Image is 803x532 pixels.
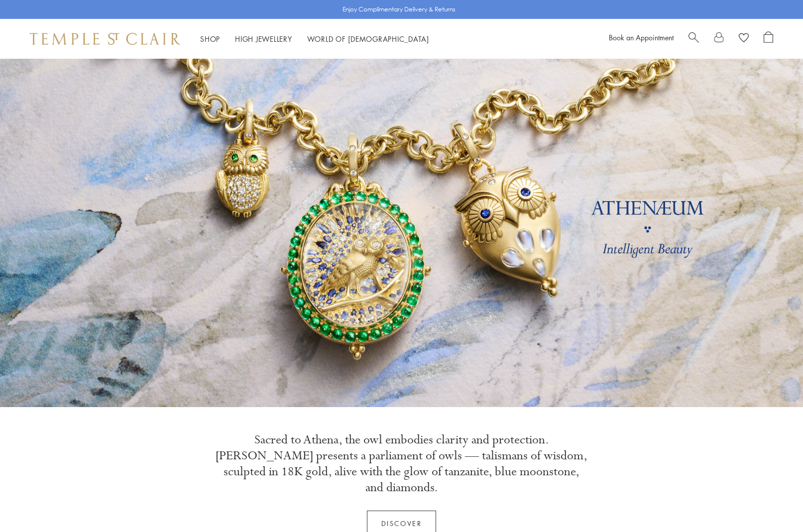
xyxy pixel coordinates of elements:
[307,34,429,44] a: World of [DEMOGRAPHIC_DATA]World of [DEMOGRAPHIC_DATA]
[609,32,674,42] a: Book an Appointment
[200,34,220,44] a: ShopShop
[235,34,292,44] a: High JewelleryHigh Jewellery
[30,33,180,45] img: Temple St. Clair
[764,31,773,46] a: Open Shopping Bag
[215,432,588,496] p: Sacred to Athena, the owl embodies clarity and protection. [PERSON_NAME] presents a parliament of...
[688,31,699,46] a: Search
[739,31,749,46] a: View Wishlist
[343,4,456,14] p: Enjoy Complimentary Delivery & Returns
[200,33,429,45] nav: Main navigation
